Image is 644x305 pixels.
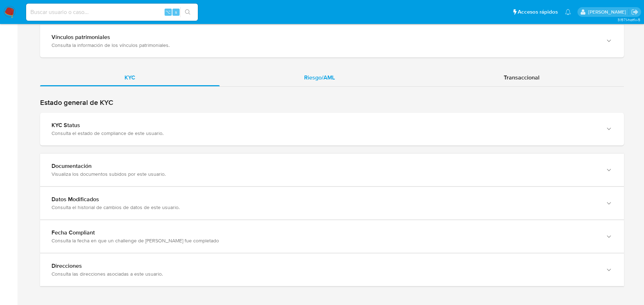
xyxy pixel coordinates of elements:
input: Buscar usuario o caso... [26,8,198,17]
span: s [175,9,177,15]
a: Notificaciones [565,9,571,15]
p: juan.calo@mercadolibre.com [588,9,629,15]
a: Salir [631,8,639,16]
span: Accesos rápidos [518,8,558,16]
span: KYC [125,73,135,82]
span: Riesgo/AML [304,73,335,82]
span: ⌥ [165,9,171,15]
button: search-icon [180,7,195,17]
span: 3.157.1-hotfix-5 [618,17,640,23]
span: Transaccional [504,73,540,82]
